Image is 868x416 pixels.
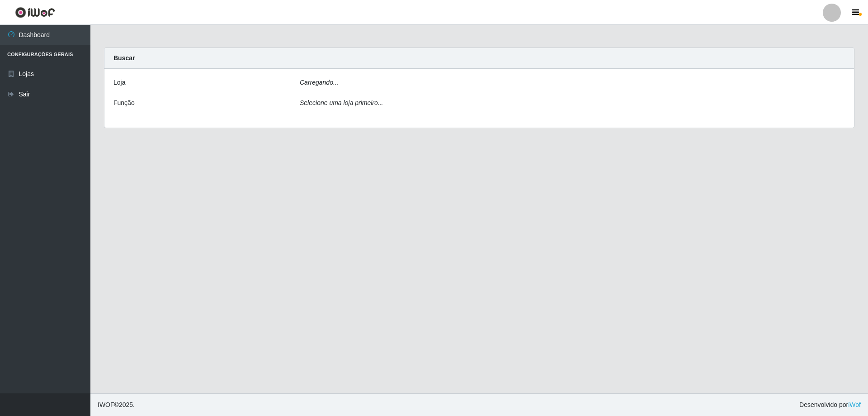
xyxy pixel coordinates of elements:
i: Selecione uma loja primeiro... [300,99,383,106]
span: Desenvolvido por [799,400,861,410]
span: IWOF [98,401,114,408]
a: iWof [848,401,861,408]
label: Função [113,98,135,108]
img: CoreUI Logo [15,7,55,18]
span: © 2025 . [98,400,135,410]
strong: Buscar [113,54,135,62]
i: Carregando... [300,79,339,86]
label: Loja [113,78,125,87]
